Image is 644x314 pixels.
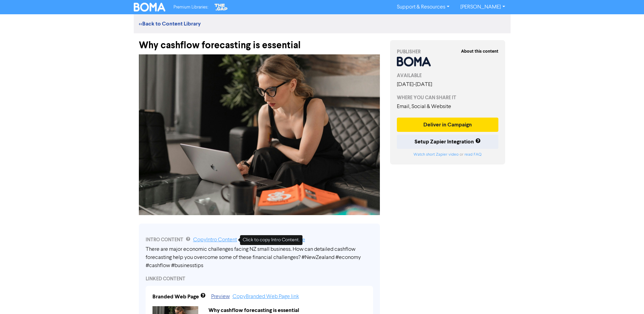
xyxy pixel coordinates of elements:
div: INTRO CONTENT [146,236,373,244]
button: Setup Zapier Integration [397,135,499,149]
iframe: Chat Widget [610,281,644,314]
a: Copy Intro Content [193,237,237,243]
div: or [397,152,499,158]
a: read FAQ [464,153,481,157]
div: PUBLISHER [397,48,499,55]
div: [DATE] - [DATE] [397,81,499,89]
a: Watch short Zapier video [413,153,459,157]
img: The Gap [214,3,228,12]
a: [PERSON_NAME] [455,2,510,13]
a: Copy Branded Web Page link [233,294,299,299]
strong: About this content [461,49,498,54]
div: Click to copy Intro Content. [240,235,302,245]
div: LINKED CONTENT [146,275,373,282]
span: Premium Libraries: [173,5,208,10]
div: Why cashflow forecasting is essential [139,33,380,51]
div: There are major economic challenges facing NZ small business. How can detailed cashflow forecasti... [146,245,373,270]
div: AVAILABLE [397,72,499,79]
div: Branded Web Page [152,293,199,301]
a: Support & Resources [391,2,455,13]
button: Deliver in Campaign [397,118,499,132]
div: WHERE YOU CAN SHARE IT [397,94,499,101]
div: Email, Social & Website [397,103,499,111]
img: BOMA Logo [134,3,166,12]
a: Preview [211,294,230,299]
a: <<Back to Content Library [139,20,201,27]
